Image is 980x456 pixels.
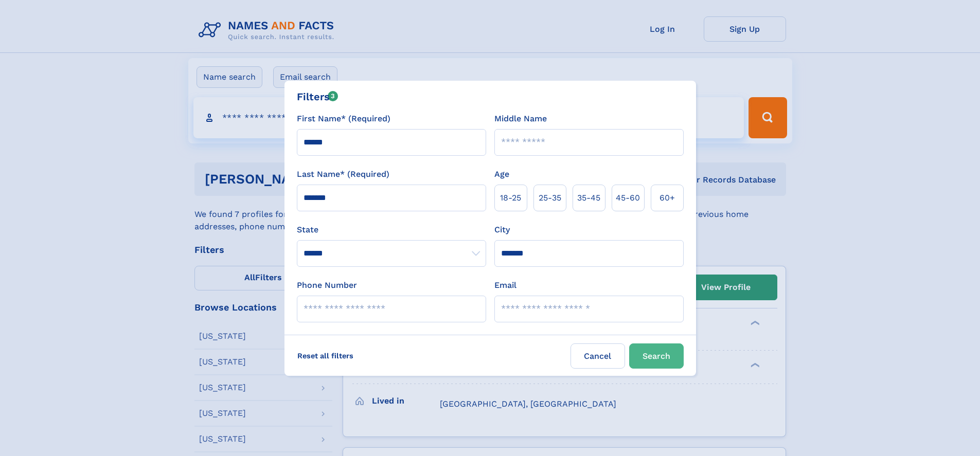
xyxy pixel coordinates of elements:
[291,343,360,368] label: Reset all filters
[297,113,390,125] label: First Name* (Required)
[494,224,510,236] label: City
[297,89,338,104] div: Filters
[297,168,389,180] label: Last Name* (Required)
[494,113,547,125] label: Middle Name
[539,192,561,204] span: 25‑35
[297,279,357,291] label: Phone Number
[494,168,509,180] label: Age
[577,192,600,204] span: 35‑45
[500,192,521,204] span: 18‑25
[571,343,625,369] label: Cancel
[629,343,684,369] button: Search
[297,224,486,236] label: State
[494,279,516,291] label: Email
[616,192,640,204] span: 45‑60
[660,192,675,204] span: 60+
